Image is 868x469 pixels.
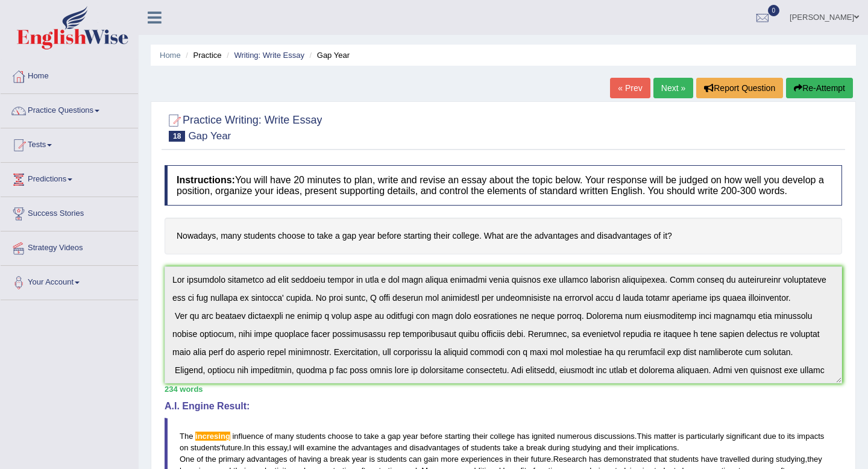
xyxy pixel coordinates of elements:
[786,78,853,98] button: Re-Attempt
[180,443,188,452] span: on
[1,94,138,124] a: Practice Questions
[1,128,138,159] a: Tests
[572,443,601,452] span: studying
[370,455,375,464] span: is
[503,443,518,452] span: take
[654,455,667,464] span: that
[604,455,652,464] span: demonstrated
[797,432,824,441] span: impacts
[289,455,296,464] span: of
[696,78,783,98] button: Report Question
[222,443,242,452] span: future
[266,432,272,441] span: of
[557,432,592,441] span: numerous
[1,231,138,262] a: Strategy Videos
[289,443,292,452] span: I
[686,432,724,441] span: particularly
[807,455,822,464] span: they
[307,443,336,452] span: examine
[253,443,265,452] span: this
[778,432,785,441] span: to
[610,78,650,98] a: « Prev
[355,432,362,441] span: to
[461,455,503,464] span: experiences
[514,455,529,464] span: their
[190,443,220,452] span: students
[490,432,515,441] span: college
[324,455,328,464] span: a
[328,432,353,441] span: choose
[247,455,287,464] span: advantages
[180,455,195,464] span: One
[471,443,500,452] span: students
[424,455,439,464] span: gain
[165,401,842,412] h4: A.I. Engine Result:
[678,432,684,441] span: is
[787,432,795,441] span: its
[352,455,367,464] span: year
[752,455,773,464] span: during
[388,432,401,441] span: gap
[188,130,231,142] small: Gap Year
[218,455,244,464] span: primary
[654,432,676,441] span: matter
[603,443,617,452] span: and
[169,131,185,142] span: 18
[669,455,699,464] span: students
[520,443,524,452] span: a
[177,175,235,185] b: Instructions:
[267,443,287,452] span: essay
[296,432,325,441] span: students
[618,443,634,452] span: their
[244,443,251,452] span: In
[763,432,776,441] span: due
[531,455,551,464] span: future
[1,60,138,90] a: Home
[364,432,379,441] span: take
[636,443,677,452] span: implications
[330,455,350,464] span: break
[351,443,392,452] span: advantages
[553,455,587,464] span: Research
[180,432,193,441] span: The
[338,443,349,452] span: the
[473,432,488,441] span: their
[776,455,805,464] span: studying
[294,443,304,452] span: will
[183,49,221,61] li: Practice
[206,455,216,464] span: the
[701,455,718,464] span: have
[462,443,469,452] span: of
[548,443,570,452] span: during
[420,432,442,441] span: before
[526,443,546,452] span: break
[441,455,459,464] span: more
[1,266,138,296] a: Your Account
[195,432,230,441] span: Possible spelling mistake found. (did you mean: increasing)
[768,5,780,16] span: 0
[445,432,471,441] span: starting
[234,51,304,60] a: Writing: Write Essay
[197,455,203,464] span: of
[160,51,181,60] a: Home
[532,432,555,441] span: ignited
[377,455,407,464] span: students
[165,218,842,254] h4: Nowadays, many students choose to take a gap year before starting their college. What are the adv...
[307,49,350,61] li: Gap Year
[298,455,321,464] span: having
[381,432,385,441] span: a
[409,455,421,464] span: can
[165,383,842,395] div: 234 words
[394,443,407,452] span: and
[275,432,294,441] span: many
[589,455,602,464] span: has
[165,165,842,206] h4: You will have 20 minutes to plan, write and revise an essay about the topic below. Your response ...
[232,432,263,441] span: influence
[517,432,530,441] span: has
[720,455,750,464] span: travelled
[637,432,652,441] span: This
[653,78,693,98] a: Next »
[403,432,418,441] span: year
[1,197,138,227] a: Success Stories
[505,455,511,464] span: in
